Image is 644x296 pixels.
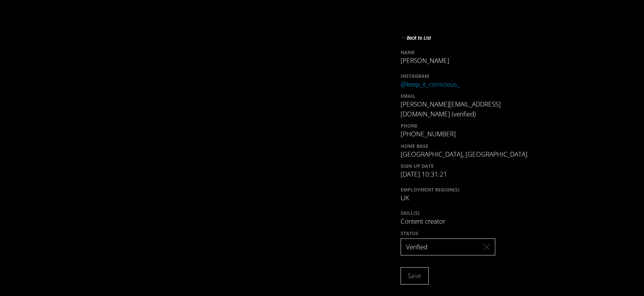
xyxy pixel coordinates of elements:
[401,209,536,217] div: SKILL(S)
[401,162,536,179] div: [DATE] 10:31:21
[401,230,536,237] div: STATUS
[401,209,536,226] div: Content creator
[401,72,536,79] div: INSTAGRAM
[401,49,536,66] div: [PERSON_NAME]
[401,142,536,159] div: [GEOGRAPHIC_DATA], [GEOGRAPHIC_DATA]
[401,80,460,89] a: @keep_it_conscious_
[401,33,407,41] strong: ←
[401,238,495,256] div: Verified
[401,162,536,169] div: SIGN UP DATE
[401,92,536,99] div: EMAIL
[401,122,536,129] div: PHONE
[401,92,536,119] div: [PERSON_NAME][EMAIL_ADDRESS][DOMAIN_NAME] (verified)
[401,267,429,284] button: Save
[401,49,536,56] div: NAME
[401,142,536,150] div: HOME BASE
[401,122,536,139] div: [PHONE_NUMBER]
[401,33,431,42] button: ←Back to List
[401,186,536,193] div: EMPLOYMENT REGION(S)
[401,186,536,203] div: UK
